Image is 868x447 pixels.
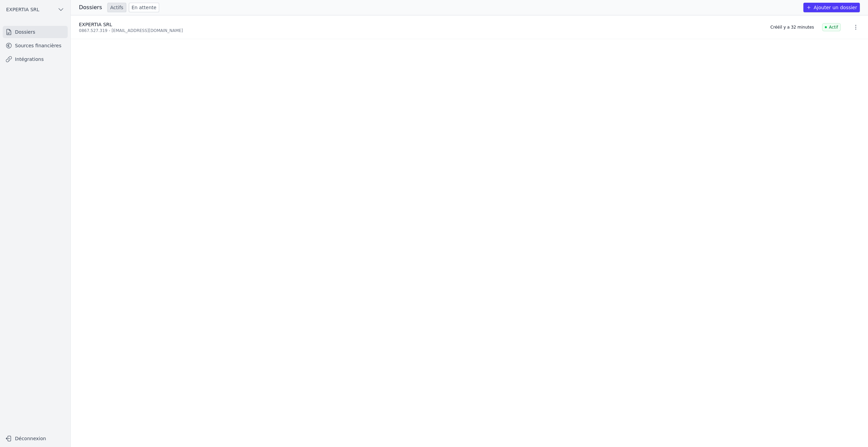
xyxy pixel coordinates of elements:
a: Actifs [107,3,126,12]
a: En attente [129,3,159,12]
button: EXPERTIA SRL [3,4,68,15]
button: Déconnexion [3,433,68,444]
a: Intégrations [3,53,68,65]
h3: Dossiers [79,3,102,12]
a: Sources financières [3,39,68,52]
span: EXPERTIA SRL [79,22,112,27]
div: 0867.527.319 - [EMAIL_ADDRESS][DOMAIN_NAME] [79,28,762,33]
span: Actif [822,23,841,31]
span: EXPERTIA SRL [6,6,39,13]
div: Créé il y a 32 minutes [770,24,814,30]
button: Ajouter un dossier [803,3,860,12]
a: Dossiers [3,26,68,38]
